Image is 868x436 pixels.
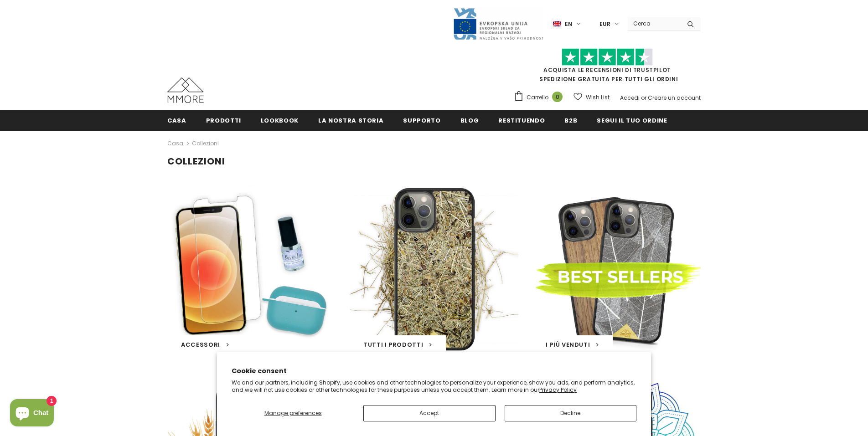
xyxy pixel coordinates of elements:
a: Creare un account [648,94,701,102]
p: We and our partners, including Shopify, use cookies and other technologies to personalize your ex... [232,379,636,393]
span: Blog [460,116,479,125]
button: Manage preferences [232,405,354,421]
a: Casa [167,110,186,130]
span: Casa [167,116,186,125]
a: Carrello 0 [514,91,567,104]
a: Acquista le recensioni di TrustPilot [543,66,671,74]
img: Casi MMORE [167,77,204,103]
span: La nostra storia [318,116,383,125]
button: Decline [505,405,637,421]
span: 0 [552,92,563,102]
span: or [641,94,646,102]
inbox-online-store-chat: Shopify online store chat [7,399,57,429]
span: B2B [564,116,577,125]
span: Segui il tuo ordine [597,116,667,125]
a: B2B [564,110,577,130]
span: Collezioni [192,138,219,149]
a: Prodotti [206,110,241,130]
a: Casa [167,138,183,149]
span: Tutti i Prodotti [363,340,423,349]
span: supporto [403,116,440,125]
img: i-lang-1.png [553,20,561,28]
span: Lookbook [261,116,299,125]
a: Privacy Policy [539,386,577,394]
a: Accedi [620,94,640,102]
img: Fidati di Pilot Stars [562,48,653,66]
span: Restituendo [498,116,545,125]
span: Carrello [527,93,548,102]
span: Manage preferences [264,409,322,417]
button: Accept [363,405,496,421]
a: Wish List [573,89,610,105]
span: I Più Venduti [546,340,590,349]
a: supporto [403,110,440,130]
span: EUR [599,20,610,29]
img: Javni Razpis [453,7,544,41]
a: La nostra storia [318,110,383,130]
a: Tutti i Prodotti [363,340,432,349]
a: Accessori [181,340,229,349]
h2: Cookie consent [232,366,636,376]
a: Javni Razpis [453,20,544,27]
span: en [565,20,572,29]
span: SPEDIZIONE GRATUITA PER TUTTI GLI ORDINI [514,52,701,83]
a: Restituendo [498,110,545,130]
span: Wish List [586,93,610,102]
span: Accessori [181,340,220,349]
a: Segui il tuo ordine [597,110,667,130]
h1: Collezioni [167,156,701,167]
a: Blog [460,110,479,130]
span: Prodotti [206,116,241,125]
a: I Più Venduti [546,340,599,349]
input: Search Site [628,17,680,30]
a: Lookbook [261,110,299,130]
